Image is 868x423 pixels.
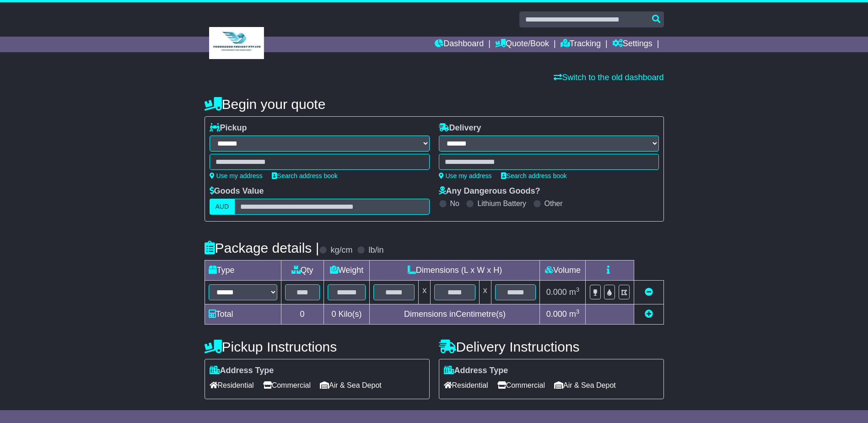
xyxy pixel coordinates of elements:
label: Lithium Battery [477,199,526,208]
a: Remove this item [645,287,653,297]
a: Settings [612,37,652,52]
td: x [479,281,491,304]
a: Dashboard [435,37,484,52]
label: AUD [210,199,235,215]
a: Switch to the old dashboard [554,73,663,82]
td: Type [205,260,281,281]
a: Use my address [439,172,492,179]
label: kg/cm [330,245,352,255]
td: Volume [540,260,586,281]
span: Residential [444,378,488,392]
label: Goods Value [210,186,264,196]
label: Delivery [439,123,481,133]
td: Dimensions (L x W x H) [370,260,540,281]
a: Add new item [645,309,653,319]
td: Total [205,304,281,325]
h4: Package details | [205,240,319,255]
span: Commercial [497,378,545,392]
label: No [450,199,459,208]
td: Qty [281,260,323,281]
span: m [569,309,580,319]
sup: 3 [576,286,580,293]
label: Address Type [444,366,508,376]
h4: Begin your quote [205,97,664,112]
span: m [569,287,580,297]
td: x [419,281,431,304]
span: Commercial [263,378,311,392]
a: Tracking [561,37,601,52]
label: Any Dangerous Goods? [439,186,540,196]
h4: Delivery Instructions [439,339,664,354]
td: Kilo(s) [323,304,370,325]
span: 0.000 [546,287,567,297]
td: 0 [281,304,323,325]
a: Quote/Book [495,37,549,52]
span: Residential [210,378,254,392]
span: 0 [331,309,336,319]
a: Search address book [501,172,567,179]
td: Weight [323,260,370,281]
label: Other [545,199,563,208]
a: Search address book [272,172,338,179]
td: Dimensions in Centimetre(s) [370,304,540,325]
sup: 3 [576,308,580,315]
a: Use my address [210,172,263,179]
h4: Pickup Instructions [205,339,430,354]
label: lb/in [368,245,383,255]
span: Air & Sea Depot [320,378,382,392]
label: Pickup [210,123,247,133]
span: Air & Sea Depot [554,378,616,392]
label: Address Type [210,366,274,376]
span: 0.000 [546,309,567,319]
